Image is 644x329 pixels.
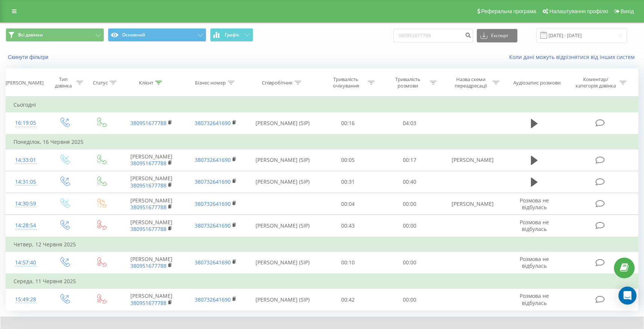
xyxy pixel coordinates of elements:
[119,149,184,171] td: [PERSON_NAME]
[574,76,618,89] div: Коментар/категорія дзвінка
[618,287,636,305] div: Open Intercom Messenger
[450,76,491,89] div: Назва схеми переадресації
[477,29,517,42] button: Експорт
[326,76,366,89] div: Тривалість очікування
[440,193,505,215] td: [PERSON_NAME]
[14,153,38,168] div: 14:33:01
[520,219,549,232] span: Розмова не відбулась
[317,289,379,311] td: 00:42
[6,237,638,252] td: Четвер, 12 Червня 2025
[6,80,44,86] div: [PERSON_NAME]
[317,252,379,274] td: 00:10
[210,28,253,42] button: Графік
[513,80,561,86] div: Аудіозапис розмови
[195,80,226,86] div: Бізнес номер
[119,252,184,274] td: [PERSON_NAME]
[549,8,608,14] span: Налаштування профілю
[481,8,537,14] span: Реферальна програма
[248,149,317,171] td: [PERSON_NAME] (SIP)
[119,171,184,193] td: [PERSON_NAME]
[93,80,108,86] div: Статус
[130,299,166,306] a: 380951677788
[195,296,231,303] a: 380732641690
[119,289,184,311] td: [PERSON_NAME]
[393,29,473,42] input: Пошук за номером
[248,289,317,311] td: [PERSON_NAME] (SIP)
[317,112,379,134] td: 00:16
[379,112,440,134] td: 04:03
[621,8,634,14] span: Вихід
[52,76,74,89] div: Тип дзвінка
[388,76,428,89] div: Тривалість розмови
[14,196,38,211] div: 14:30:59
[379,171,440,193] td: 00:40
[379,252,440,274] td: 00:00
[440,149,505,171] td: [PERSON_NAME]
[379,193,440,215] td: 00:00
[195,259,231,266] a: 380732641690
[248,112,317,134] td: [PERSON_NAME] (SIP)
[14,116,38,130] div: 16:19:05
[317,193,379,215] td: 00:04
[130,119,166,127] a: 380951677788
[119,215,184,237] td: [PERSON_NAME]
[225,32,239,38] span: Графік
[6,134,638,149] td: Понеділок, 16 Червня 2025
[248,215,317,237] td: [PERSON_NAME] (SIP)
[317,215,379,237] td: 00:43
[379,149,440,171] td: 00:17
[195,178,231,185] a: 380732641690
[18,32,43,38] span: Всі дзвінки
[248,252,317,274] td: [PERSON_NAME] (SIP)
[14,255,38,270] div: 14:57:40
[195,200,231,207] a: 380732641690
[520,292,549,306] span: Розмова не відбулась
[139,80,153,86] div: Клієнт
[520,255,549,269] span: Розмова не відбулась
[379,289,440,311] td: 00:00
[520,197,549,211] span: Розмова не відбулась
[317,149,379,171] td: 00:05
[379,215,440,237] td: 00:00
[130,160,166,167] a: 380951677788
[130,182,166,189] a: 380951677788
[6,54,52,60] button: Скинути фільтри
[6,28,104,42] button: Всі дзвінки
[317,171,379,193] td: 00:31
[195,156,231,163] a: 380732641690
[195,222,231,229] a: 380732641690
[108,28,206,42] button: Основний
[6,274,638,289] td: Середа, 11 Червня 2025
[119,193,184,215] td: [PERSON_NAME]
[195,119,231,127] a: 380732641690
[130,225,166,232] a: 380951677788
[130,204,166,211] a: 380951677788
[509,53,638,60] a: Коли дані можуть відрізнятися вiд інших систем
[14,175,38,189] div: 14:31:05
[14,218,38,233] div: 14:28:54
[130,262,166,269] a: 380951677788
[248,171,317,193] td: [PERSON_NAME] (SIP)
[14,292,38,307] div: 15:49:28
[262,80,293,86] div: Співробітник
[6,97,638,112] td: Сьогодні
